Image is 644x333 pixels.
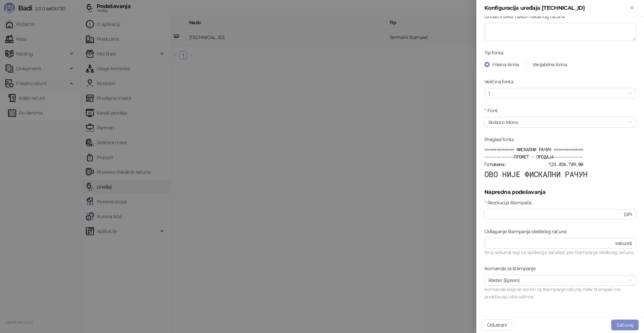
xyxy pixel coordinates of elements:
label: Dodatni tekst nakon fiskalnog računa [484,13,569,20]
div: Broj sekundi koji će aplikacija sačekati pre štampanja sledećeg računa. [484,249,636,257]
span: Varijabilna širina [530,61,570,68]
span: sekundi [615,240,632,247]
h5: Napredna podešavanja [484,188,636,196]
span: Raster (Epson) [488,275,632,285]
label: Pregled fonta [484,136,518,143]
div: Konfiguracija uređaja [TECHNICAL_ID] [484,4,628,12]
button: Odustani [482,320,512,330]
label: Tip fonta [484,49,507,56]
label: Odlaganje štampanja sledećeg računa [484,228,571,235]
label: Komanda za štampanje [484,265,540,272]
span: Roboto Mono [488,117,632,127]
input: Rezolucija štampača [488,211,623,218]
span: ============ ФИСКАЛНИ РАЧУН ============ ------------ПРОМЕТ - ПРОДАЈА------------ Готовина: 123.4... [484,146,587,178]
span: 1 [488,88,632,98]
div: Komanda koja se koristi za štampanje računa. Neki štampači ne podržavaju oba režima. [484,286,636,300]
button: Zatvori [628,4,636,12]
label: Font [484,107,502,114]
span: Fiksna širina [490,61,522,68]
button: Sačuvaj [611,320,639,330]
label: Rezolucija štampača [484,199,536,206]
span: ОВО НИЈЕ ФИСКАЛНИ РАЧУН [484,169,587,179]
input: Odlaganje štampanja sledećeg računa [488,240,614,247]
span: DPI [624,211,632,218]
label: Veličina fonta [484,78,517,85]
textarea: Dodatni tekst nakon fiskalnog računa [484,23,636,41]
